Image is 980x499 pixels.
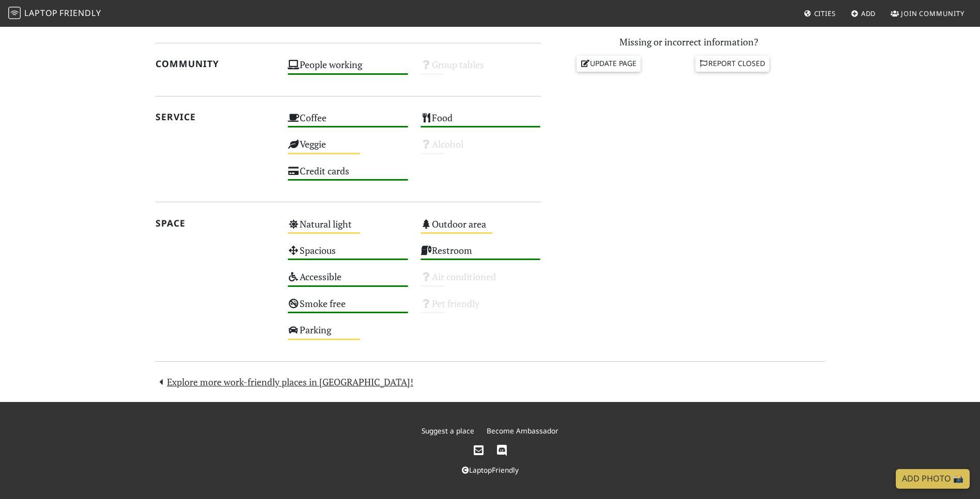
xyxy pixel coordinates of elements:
[24,7,58,19] span: Laptop
[282,242,414,268] div: Spacious
[487,426,558,436] a: Become Ambassador
[414,136,547,162] div: Alcohol
[414,109,547,136] div: Food
[695,56,770,71] a: Report closed
[282,109,414,136] div: Coffee
[155,376,414,388] a: Explore more work-friendly places in [GEOGRAPHIC_DATA]!
[282,136,414,162] div: Veggie
[814,9,836,18] span: Cities
[414,216,547,242] div: Outdoor area
[155,111,276,122] h2: Service
[577,56,641,71] a: Update page
[896,469,970,489] a: Add Photo 📸
[8,7,21,19] img: LaptopFriendly
[59,7,101,19] span: Friendly
[901,9,965,18] span: Join Community
[414,242,547,268] div: Restroom
[462,465,519,475] a: LaptopFriendly
[886,4,969,23] a: Join Community
[414,268,547,295] div: Air conditioned
[282,321,414,348] div: Parking
[155,58,276,69] h2: Community
[282,56,414,83] div: People working
[800,4,840,23] a: Cities
[8,5,101,23] a: LaptopFriendly LaptopFriendly
[553,35,825,50] p: Missing or incorrect information?
[422,426,474,436] a: Suggest a place
[861,9,876,18] span: Add
[847,4,880,23] a: Add
[414,295,547,321] div: Pet friendly
[282,268,414,295] div: Accessible
[282,295,414,321] div: Smoke free
[155,218,276,229] h2: Space
[282,163,414,189] div: Credit cards
[414,56,547,83] div: Group tables
[282,216,414,242] div: Natural light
